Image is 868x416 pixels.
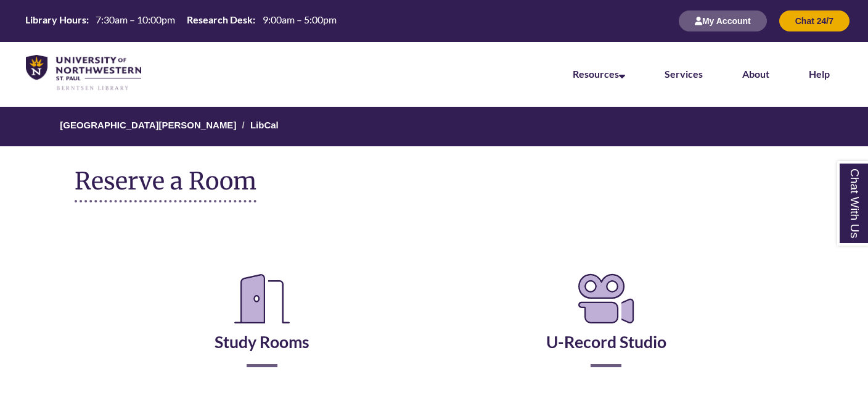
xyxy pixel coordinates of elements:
a: LibCal [250,120,279,130]
a: My Account [679,15,767,26]
span: 9:00am – 5:00pm [263,14,337,25]
img: UNWSP Library Logo [26,55,141,91]
a: Chat 24/7 [779,15,850,26]
th: Library Hours: [20,13,91,27]
span: 7:30am – 10:00pm [96,14,175,25]
a: U-Record Studio [546,301,666,352]
a: Study Rooms [215,301,309,352]
a: Help [809,68,830,80]
a: Hours Today [20,13,341,29]
h1: Reserve a Room [75,168,256,202]
div: Reserve a Room [75,233,794,404]
nav: Breadcrumb [75,107,794,146]
button: Chat 24/7 [779,10,850,31]
a: About [742,68,769,80]
a: Resources [573,68,625,80]
table: Hours Today [20,13,341,28]
a: Services [665,68,703,80]
a: [GEOGRAPHIC_DATA][PERSON_NAME] [60,120,236,130]
th: Research Desk: [182,13,257,27]
button: My Account [679,10,767,31]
